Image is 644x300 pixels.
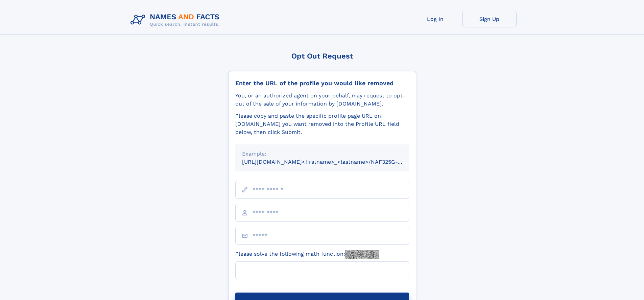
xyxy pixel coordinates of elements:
[235,112,409,136] div: Please copy and paste the specific profile page URL on [DOMAIN_NAME] you want removed into the Pr...
[462,11,517,27] a: Sign Up
[235,79,409,87] div: Enter the URL of the profile you would like removed
[228,52,416,60] div: Opt Out Request
[235,92,409,108] div: You, or an authorized agent on your behalf, may request to opt-out of the sale of your informatio...
[242,159,422,165] small: [URL][DOMAIN_NAME]<firstname>_<lastname>/NAF325G-xxxxxxxx
[408,11,462,27] a: Log In
[128,11,225,29] img: Logo Names and Facts
[235,250,379,259] label: Please solve the following math function:
[242,150,402,158] div: Example:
